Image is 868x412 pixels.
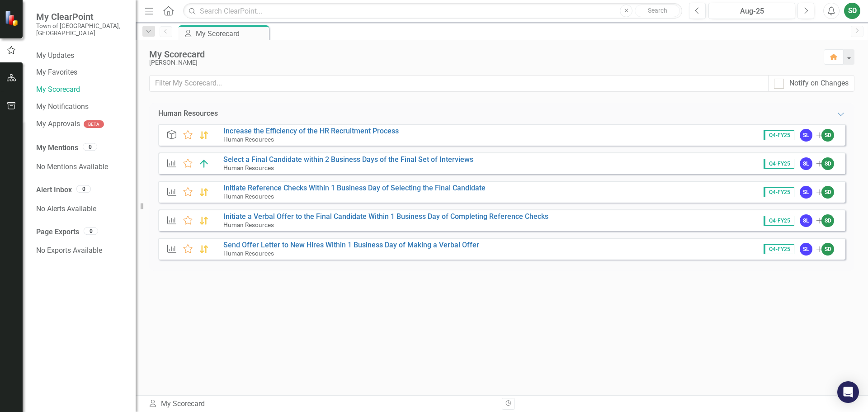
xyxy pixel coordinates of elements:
[223,212,548,221] a: Initiate a Verbal Offer to the Final Candidate Within 1 Business Day of Completing Reference Checks
[821,157,834,170] div: SD
[223,164,274,171] small: Human Resources
[148,399,495,409] div: My Scorecard
[648,7,667,14] span: Search
[36,67,127,78] a: My Favorites
[800,129,812,142] div: SL
[149,75,769,92] input: Filter My Scorecard...
[800,243,812,256] div: SL
[712,6,792,17] div: Aug-25
[223,193,274,200] small: Human Resources
[149,49,815,59] div: My Scorecard
[198,187,210,198] img: Caution
[84,227,98,235] div: 0
[223,127,399,135] a: Increase the Efficiency of the HR Recruitment Process
[764,159,794,169] span: Q4-FY25
[158,109,218,119] div: Human Resources
[198,244,210,255] img: Caution
[36,11,127,22] span: My ClearPoint
[800,157,812,170] div: SL
[36,200,127,218] div: No Alerts Available
[183,3,682,19] input: Search ClearPoint...
[198,158,210,169] img: On Target
[764,130,794,140] span: Q4-FY25
[36,227,79,237] a: Page Exports
[223,155,473,164] a: Select a Final Candidate within 2 Business Days of the Final Set of Interviews
[223,136,274,143] small: Human Resources
[223,250,274,257] small: Human Resources
[5,10,20,26] img: ClearPoint Strategy
[821,186,834,199] div: SD
[36,242,127,260] div: No Exports Available
[198,215,210,226] img: Caution
[36,143,78,153] a: My Mentions
[800,214,812,227] div: SL
[821,214,834,227] div: SD
[36,102,127,112] a: My Notifications
[149,59,815,66] div: [PERSON_NAME]
[223,184,486,192] a: Initiate Reference Checks Within 1 Business Day of Selecting the Final Candidate
[36,119,80,129] a: My Approvals
[708,3,795,19] button: Aug-25
[84,120,104,128] div: BETA
[76,185,91,193] div: 0
[821,129,834,142] div: SD
[764,244,794,254] span: Q4-FY25
[764,216,794,226] span: Q4-FY25
[837,381,859,403] div: Open Intercom Messenger
[196,28,267,39] div: My Scorecard
[36,185,72,195] a: Alert Inbox
[36,22,127,37] small: Town of [GEOGRAPHIC_DATA], [GEOGRAPHIC_DATA]
[800,186,812,199] div: SL
[223,221,274,228] small: Human Resources
[223,241,479,249] a: Send Offer Letter to New Hires Within 1 Business Day of Making a Verbal Offer
[844,3,860,19] button: SD
[198,130,210,141] img: Caution
[83,143,97,151] div: 0
[36,85,127,95] a: My Scorecard
[789,78,849,89] div: Notify on Changes
[635,5,680,17] button: Search
[821,243,834,256] div: SD
[764,187,794,197] span: Q4-FY25
[36,158,127,176] div: No Mentions Available
[36,51,127,61] a: My Updates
